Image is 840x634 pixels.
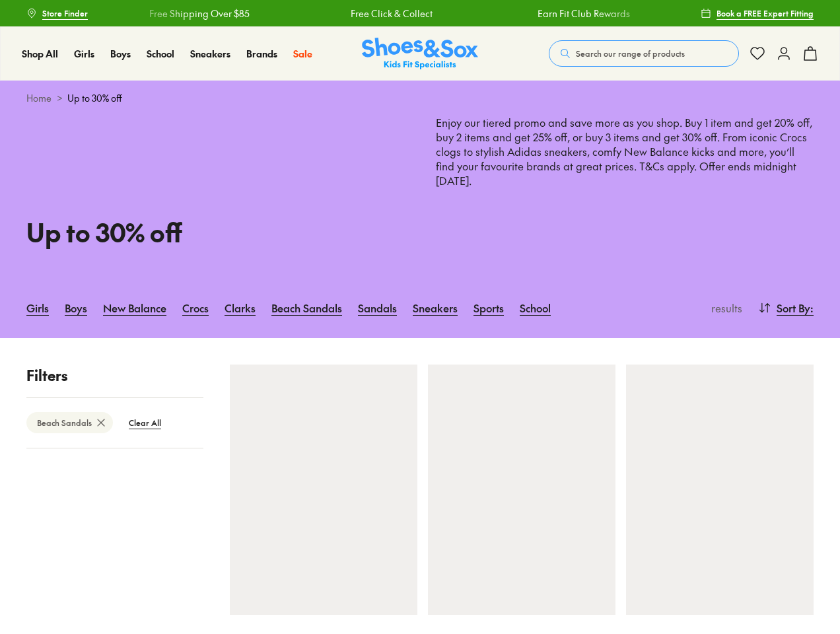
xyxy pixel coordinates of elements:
a: School [147,47,174,61]
h1: Up to 30% off [26,213,404,251]
span: Up to 30% off [67,91,122,105]
a: Shop All [22,47,58,61]
a: Crocs [182,293,209,322]
btn: Clear All [118,411,172,435]
span: Brands [246,47,277,60]
a: Shoes & Sox [362,38,478,70]
span: Girls [74,47,94,60]
span: Boys [110,47,131,60]
a: Free Click & Collect [228,7,310,20]
span: Shop All [22,47,58,60]
span: Book a FREE Expert Fitting [717,7,814,19]
a: School [520,293,551,322]
a: Sneakers [190,47,230,61]
span: : [810,300,814,316]
img: SNS_Logo_Responsive.svg [362,38,478,70]
span: Sale [293,47,312,60]
span: Sort By [777,300,810,316]
p: Filters [26,365,203,386]
a: Store Finder [26,1,88,25]
a: Free Shipping Over $85 [27,7,127,20]
a: Sandals [358,293,397,322]
span: Search our range of products [576,48,685,59]
span: School [147,47,174,60]
a: Sports [473,293,504,322]
a: Home [26,91,52,105]
div: > [26,91,814,105]
a: Boys [110,47,131,61]
a: Clarks [225,293,256,322]
a: Girls [74,47,94,61]
a: New Balance [103,293,166,322]
a: Book a FREE Expert Fitting [701,1,814,25]
a: Sneakers [413,293,458,322]
p: Enjoy our tiered promo and save more as you shop. Buy 1 item and get 20% off, buy 2 items and get... [436,116,814,246]
a: Sale [293,47,312,61]
span: Sneakers [190,47,230,60]
a: Brands [246,47,277,61]
btn: Beach Sandals [26,412,113,433]
span: Store Finder [42,7,88,19]
a: Earn Fit Club Rewards [415,7,507,20]
button: Sort By: [758,293,814,322]
a: Girls [26,293,49,322]
a: Beach Sandals [271,293,342,322]
a: Free Shipping Over $85 [603,7,703,20]
a: Boys [65,293,87,322]
button: Search our range of products [549,40,739,67]
p: results [706,300,742,316]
